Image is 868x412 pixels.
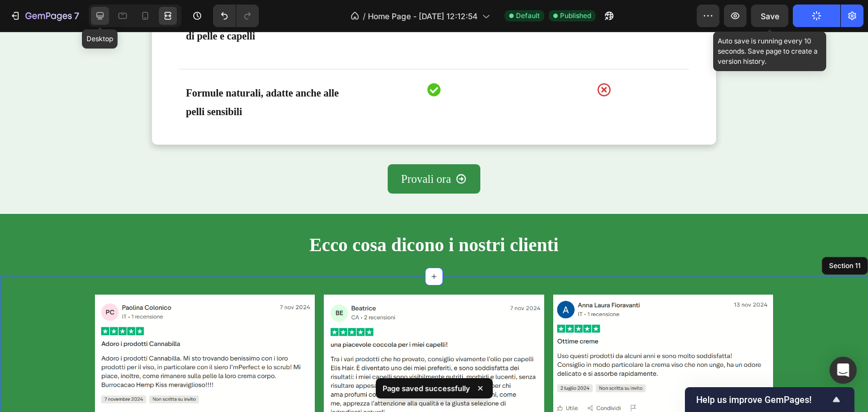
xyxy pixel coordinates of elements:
button: 7 [5,5,84,27]
a: Provali ora [388,133,480,162]
button: Save [751,5,788,27]
div: Open Intercom Messenger [830,357,857,384]
span: Save [761,11,779,21]
p: 7 [74,9,79,23]
span: Published [560,11,591,21]
button: Show survey - Help us improve GemPages! [696,393,843,406]
div: Section 11 [827,229,863,239]
p: Provali ora [401,137,451,157]
p: Page saved successfully [383,383,470,394]
p: Formule naturali, adatte anche alle pelli sensibili [186,52,342,89]
span: Home Page - [DATE] 12:12:54 [368,10,478,22]
span: Help us improve GemPages! [696,395,830,405]
span: Default [516,11,540,21]
img: gempages_584417761556431732-c8f4ded2-697c-40a3-b326-52e67c6b0d1f.png [95,263,315,396]
img: gempages_584417761556431732-de126742-30fd-4541-8bbf-01638aea0294.png [553,263,773,381]
div: Undo/Redo [213,5,259,27]
span: / [363,10,366,22]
